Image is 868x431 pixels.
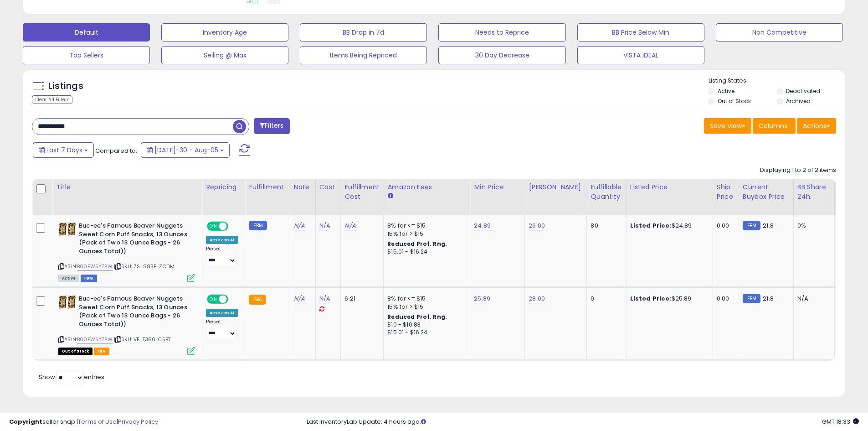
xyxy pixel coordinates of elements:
small: FBM [743,294,760,303]
a: N/A [319,294,330,303]
div: BB Share 24h. [797,182,831,202]
div: Ship Price [717,182,735,202]
label: Active [718,87,734,95]
div: seller snap | | [9,418,158,426]
button: Inventory Age [161,23,288,42]
div: Current Buybox Price [743,182,790,202]
img: 51p7-pz1jdL._SL40_.jpg [58,295,77,309]
small: FBA [249,295,266,305]
span: | SKU: ZS-88SP-ZODM [114,263,175,270]
div: Last InventoryLab Update: 4 hours ago. [307,418,859,426]
small: FBM [249,221,267,230]
div: Amazon Fees [387,182,466,192]
button: Actions [797,118,836,134]
div: $24.89 [630,222,706,230]
b: Listed Price: [630,294,672,303]
div: Min Price [474,182,521,192]
button: Default [23,23,150,42]
div: 15% for > $15 [387,303,463,311]
b: Listed Price: [630,221,672,230]
small: Amazon Fees. [387,192,393,200]
a: Privacy Policy [118,417,158,426]
div: 6.21 [344,295,376,303]
div: Fulfillable Quantity [591,182,622,202]
button: Needs to Reprice [438,23,565,42]
button: Save View [704,118,751,134]
div: 15% for > $15 [387,230,463,238]
div: Preset: [206,319,238,339]
div: N/A [797,295,827,303]
a: B00FW5Y7PW [77,336,113,343]
div: 0.00 [717,295,732,303]
a: 26.00 [529,221,545,230]
span: ON [208,296,219,303]
div: Preset: [206,246,238,266]
button: Top Sellers [23,46,150,64]
b: Buc-ee's Famous Beaver Nuggets Sweet Corn Puff Snacks, 13 Ounces (Pack of Two 13 Ounce Bags - 26 ... [79,295,190,331]
span: Columns [759,121,787,130]
span: | SKU: VE-T380-C5PT [114,336,170,343]
strong: Copyright [9,417,42,426]
span: All listings that are currently out of stock and unavailable for purchase on Amazon [58,348,92,355]
div: $25.89 [630,295,706,303]
span: Show: entries [39,373,104,381]
a: 28.00 [529,294,545,303]
span: 21.8 [763,221,774,230]
span: 21.8 [763,294,774,303]
a: N/A [294,294,305,303]
img: 51p7-pz1jdL._SL40_.jpg [58,222,77,236]
div: $15.01 - $16.24 [387,329,463,337]
div: Amazon AI [206,309,238,317]
button: 30 Day Decrease [438,46,565,64]
div: Fulfillment Cost [344,182,380,202]
label: Deactivated [786,87,820,95]
div: Clear All Filters [32,95,72,104]
div: Note [294,182,312,192]
span: 2025-08-13 18:33 GMT [822,417,859,426]
div: 8% for <= $15 [387,222,463,230]
a: 24.89 [474,221,491,230]
span: Last 7 Days [46,145,82,155]
div: Amazon AI [206,236,238,244]
a: N/A [344,221,355,230]
b: Buc-ee's Famous Beaver Nuggets Sweet Corn Puff Snacks, 13 Ounces (Pack of Two 13 Ounce Bags - 26 ... [79,222,190,258]
label: Archived [786,97,811,105]
div: 0 [591,295,619,303]
span: Compared to: [95,146,137,155]
button: BB Drop in 7d [300,23,427,42]
p: Listing States: [709,77,845,85]
button: BB Price Below Min [577,23,704,42]
label: Out of Stock [718,97,751,105]
div: 80 [591,222,619,230]
span: FBM [81,275,97,282]
div: Fulfillment [249,182,286,192]
button: Last 7 Days [33,142,94,158]
button: [DATE]-30 - Aug-05 [141,142,230,158]
span: OFF [227,223,241,230]
div: ASIN: [58,222,195,281]
div: Cost [319,182,337,192]
b: Reduced Prof. Rng. [387,313,447,321]
div: 0.00 [717,222,732,230]
div: Listed Price [630,182,709,192]
a: Terms of Use [78,417,117,426]
button: Columns [753,118,796,134]
div: $15.01 - $16.24 [387,248,463,256]
button: Non Competitive [716,23,843,42]
div: ASIN: [58,295,195,354]
button: Filters [254,118,289,134]
div: [PERSON_NAME] [529,182,583,192]
div: Repricing [206,182,241,192]
div: 0% [797,222,827,230]
div: Title [56,182,198,192]
button: VISTA IDEAL [577,46,704,64]
a: B00FW5Y7PW [77,263,113,270]
span: All listings currently available for purchase on Amazon [58,275,79,282]
span: [DATE]-30 - Aug-05 [154,145,218,155]
div: 8% for <= $15 [387,295,463,303]
button: Items Being Repriced [300,46,427,64]
a: N/A [319,221,330,230]
h5: Listings [48,80,83,93]
a: N/A [294,221,305,230]
div: $10 - $10.83 [387,321,463,329]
